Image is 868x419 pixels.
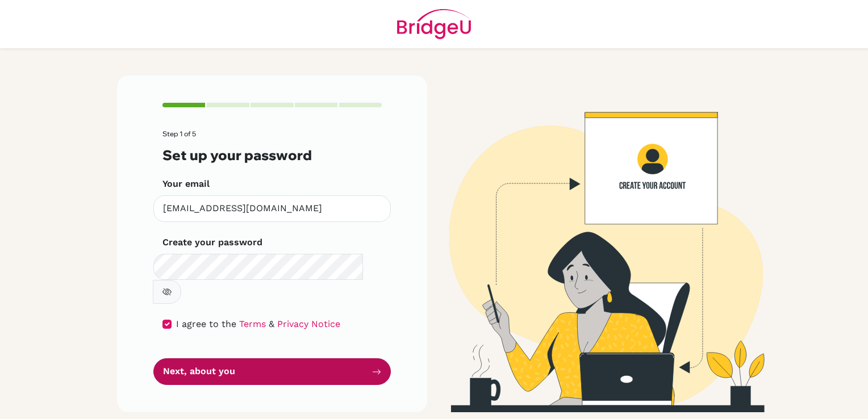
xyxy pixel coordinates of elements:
a: Terms [239,319,266,329]
a: Privacy Notice [277,319,340,329]
h3: Set up your password [162,147,382,164]
span: Step 1 of 5 [162,129,196,138]
label: Create your password [162,236,262,249]
label: Your email [162,177,210,191]
span: & [269,319,274,329]
input: Insert your email* [153,195,391,222]
button: Next, about you [153,358,391,385]
span: I agree to the [176,319,236,329]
